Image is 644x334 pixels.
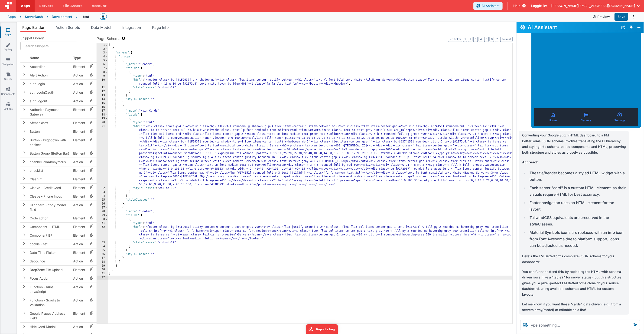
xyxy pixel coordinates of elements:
[28,201,71,214] td: Clipboard - copy model field
[71,214,87,222] td: Element
[21,3,30,8] span: Apps
[71,88,87,97] td: Action
[28,248,71,257] td: Date Time Picker
[28,274,71,283] td: Focus Action
[28,322,71,331] td: Hide Card Modal
[583,112,589,118] span: dns
[25,14,43,19] div: ServerDash
[97,276,108,280] div: 42
[528,170,626,183] li: The title/header becomes a styled HTML widget with a button.
[549,119,557,122] span: Home
[71,119,87,127] td: Element
[97,194,108,198] div: 24
[28,231,71,240] td: Component BF
[550,112,556,118] span: home
[97,97,108,101] div: 14
[97,256,108,260] div: 37
[55,25,80,30] span: Action Scripts
[97,66,108,70] div: 7
[513,3,520,8] span: Help
[536,110,569,124] a: home Home
[490,37,494,42] button: 6
[528,214,626,227] li: TailwindCSS equivalents are preserved in the styleClasses.
[71,322,87,331] td: Action
[73,56,81,60] span: Type
[522,253,626,265] p: Here's the FM BetterForms complete JSON schema for your dashboard:
[71,257,87,265] td: Action
[28,88,71,97] td: authLoginOauth
[97,252,108,256] div: 36
[97,202,108,206] div: 26
[71,309,87,322] td: Element
[551,3,635,8] span: [PERSON_NAME][EMAIL_ADDRESS][DOMAIN_NAME]
[100,13,107,20] img: 8680f2e33f8582c110850de3bcb7af0f
[97,248,108,252] div: 35
[28,296,71,309] td: Function - Scrolls to Validation
[522,269,626,298] p: You can further extend this by replacing the HTML with schema-driven rows (like a "table2" for se...
[97,121,108,125] div: 20
[97,105,108,109] div: 16
[71,62,87,71] td: Element
[528,185,626,198] li: Each server "card" is a custom HTML element, as their visuals require HTML for best accuracy.
[481,3,500,8] span: AI Assistant
[97,214,108,218] div: 29
[71,240,87,248] td: Action
[484,37,489,42] button: 5
[620,24,627,31] button: New Chat
[71,192,87,201] td: Element
[71,283,87,296] td: Action
[71,265,87,274] td: Element
[306,324,338,334] iframe: Marker.io feedback button
[71,136,87,149] td: Element
[71,158,87,166] td: Action
[28,71,71,79] td: Alert Action
[71,201,87,214] td: Action
[28,283,71,296] td: Function - Runs JavaScript
[603,110,636,124] a: settings Settings
[7,14,16,19] div: Apps
[28,97,71,105] td: authLogout
[97,272,108,276] div: 41
[97,55,108,59] div: 4
[581,119,592,122] span: Servers
[28,119,71,127] td: bfcheckbox1
[30,56,39,60] span: Name
[71,248,87,257] td: Element
[97,218,108,222] div: 30
[500,37,513,42] button: Format
[630,13,637,20] button: Options
[531,3,551,8] span: Loggix BV —
[97,190,108,194] div: 23
[97,43,108,47] div: 1
[20,42,77,50] input: Search Snippets ...
[468,37,472,42] button: 2
[97,221,108,225] div: 31
[28,183,71,192] td: Cleave - Credit Card
[91,25,111,30] span: Data Model
[636,24,642,31] button: Close
[97,74,108,78] div: 9
[97,70,108,74] div: 8
[71,222,87,231] td: Element
[28,175,71,183] td: ClearFix
[522,301,626,313] p: Let me know if you want these "cards" data-driven (e.g., from a servers array/model) or editable ...
[71,149,87,158] td: Element
[528,199,626,212] li: Footer navigation uses an HTML element for the layout.
[122,25,141,30] span: Integration
[97,117,108,121] div: 19
[97,210,108,214] div: 28
[71,71,87,79] td: Action
[97,47,108,51] div: 2
[473,37,478,42] button: 3
[97,198,108,202] div: 25
[463,37,467,42] button: 1
[83,15,89,18] h4: test
[97,241,108,245] div: 33
[28,166,71,175] td: checklist
[614,119,625,122] span: Settings
[28,214,71,222] td: Code Editor
[495,37,499,42] button: 7
[152,25,169,30] span: Page Info
[97,264,108,268] div: 39
[97,94,108,98] div: 13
